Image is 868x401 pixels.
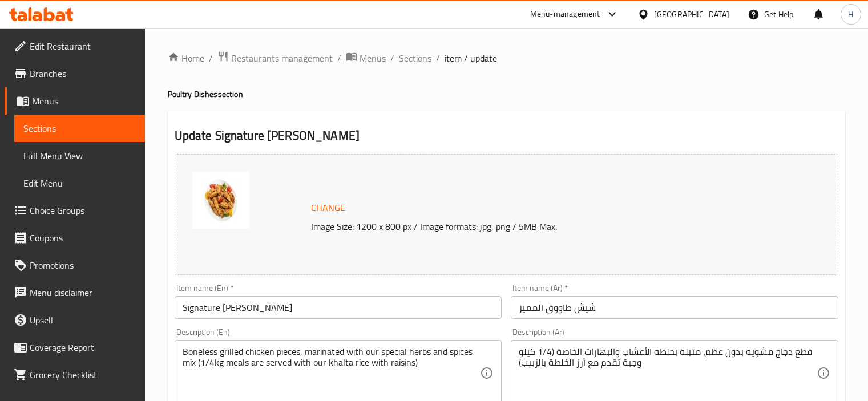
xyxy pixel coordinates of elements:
p: Image Size: 1200 x 800 px / Image formats: jpg, png / 5MB Max. [306,220,778,233]
span: Coverage Report [30,341,136,354]
h4: Poultry Dishes section [168,88,845,100]
input: Enter name En [175,296,502,319]
li: / [390,51,394,65]
input: Enter name Ar [511,296,838,319]
li: / [209,51,213,65]
span: H [848,8,853,21]
button: Change [306,196,350,220]
span: Grocery Checklist [30,368,136,382]
nav: breadcrumb [168,51,845,66]
a: Edit Restaurant [5,33,145,60]
span: Menus [32,94,136,108]
a: Menus [5,87,145,115]
a: Sections [14,115,145,142]
a: Coupons [5,224,145,252]
span: Full Menu View [23,149,136,163]
span: Choice Groups [30,204,136,217]
textarea: Boneless grilled chicken pieces, marinated with our special herbs and spices mix (1/4kg meals are... [183,346,481,400]
div: [GEOGRAPHIC_DATA] [654,8,729,21]
div: Menu-management [530,7,600,21]
a: Branches [5,60,145,87]
span: item / update [445,51,497,65]
span: Edit Menu [23,176,136,190]
textarea: قطع دجاج مشوية بدون عظم، متبلة بخلطة الأعشاب والبهارات الخاصة (1/4 كيلو وجبة تقدم مع أرز الخلطة ب... [519,346,817,400]
span: Upsell [30,313,136,327]
a: Restaurants management [217,51,333,66]
a: Menu disclaimer [5,279,145,306]
h2: Update Signature [PERSON_NAME] [175,127,838,144]
a: Sections [399,51,431,65]
a: Menus [346,51,386,66]
span: Sections [23,121,136,135]
li: / [337,51,341,65]
span: Branches [30,67,136,80]
li: / [436,51,440,65]
span: Edit Restaurant [30,39,136,53]
span: Change [311,200,345,216]
span: Menu disclaimer [30,286,136,299]
span: Restaurants management [231,51,333,65]
span: Promotions [30,258,136,272]
a: Coverage Report [5,334,145,361]
a: Home [168,51,204,65]
a: Edit Menu [14,169,145,197]
span: Coupons [30,231,136,245]
a: Full Menu View [14,142,145,169]
a: Upsell [5,306,145,334]
a: Grocery Checklist [5,361,145,388]
span: Menus [360,51,386,65]
img: Kilo_Shish_Tawook638304805738598766.jpg [192,172,249,229]
a: Promotions [5,252,145,279]
a: Choice Groups [5,197,145,224]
